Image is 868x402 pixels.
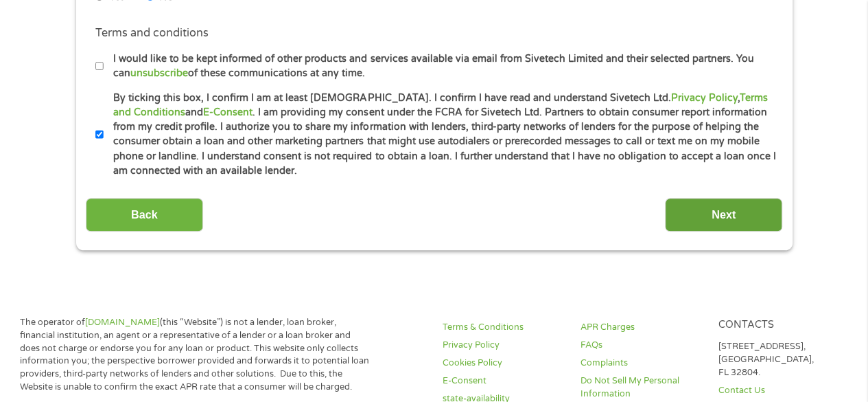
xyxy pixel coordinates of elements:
[580,339,702,352] a: FAQs
[580,375,702,401] a: Do Not Sell My Personal Information
[130,67,188,79] a: unsubscribe
[718,319,840,332] h4: Contacts
[113,92,767,118] a: Terms and Conditions
[443,375,564,388] a: E-Consent
[104,91,777,179] label: By ticking this box, I confirm I am at least [DEMOGRAPHIC_DATA]. I confirm I have read and unders...
[85,317,160,328] a: [DOMAIN_NAME]
[670,92,737,104] a: Privacy Policy
[718,384,840,397] a: Contact Us
[104,52,777,81] label: I would like to be kept informed of other products and services available via email from Sivetech...
[203,107,253,118] a: E-Consent
[443,321,564,334] a: Terms & Conditions
[443,357,564,370] a: Cookies Policy
[665,198,782,232] input: Next
[718,340,840,379] p: [STREET_ADDRESS], [GEOGRAPHIC_DATA], FL 32804.
[580,321,702,334] a: APR Charges
[580,357,702,370] a: Complaints
[86,198,203,232] input: Back
[443,339,564,352] a: Privacy Policy
[95,26,209,41] label: Terms and conditions
[20,316,373,394] p: The operator of (this “Website”) is not a lender, loan broker, financial institution, an agent or...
